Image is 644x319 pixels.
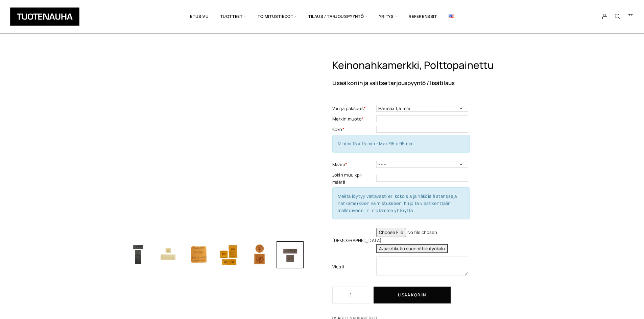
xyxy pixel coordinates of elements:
a: Cart [627,13,634,21]
label: Määrä [332,161,375,168]
label: [DEMOGRAPHIC_DATA] [332,237,375,244]
label: Merkin muoto [332,115,375,123]
span: Toimitustiedot [252,5,303,28]
img: keinonahkamerkki 6 [124,59,304,238]
img: Keinonahkamerkki, polttopainettu 5 [124,241,151,268]
img: English [449,15,454,18]
button: Lisää koriin [374,287,451,303]
p: Lisää koriin ja valitse tarjouspyyntö / lisätilaus [332,80,520,86]
h1: Keinonahkamerkki, polttopainettu [332,59,520,72]
img: Keinonahkamerkki, polttopainettu 9 [246,241,273,268]
a: Referenssit [403,5,443,28]
span: Yritys [373,5,403,28]
label: Koko [332,126,375,133]
label: Väri ja paksuus [332,105,375,112]
span: Meiltä löytyy valtavasti eri kokoisia ja näköisiä stansseja nahkamerkkien valmistukseen. Kirjoita... [338,193,457,213]
input: Määrä [341,287,361,303]
a: Etusivu [184,5,214,28]
img: Keinonahkamerkki, polttopainettu 6 [155,241,182,268]
span: Tuotteet [215,5,252,28]
button: Search [611,14,624,20]
label: Jokin muu kpl-määrä [332,171,375,186]
img: Keinonahkamerkki, polttopainettu 7 [185,241,212,268]
img: Keinonahkamerkki, polttopainettu 8 [216,241,243,268]
span: Minimi 15 x 15 mm - Max 95 x 95 mm [338,140,414,147]
a: My Account [598,14,612,20]
span: Tilaus / Tarjouspyyntö [303,5,373,28]
button: Avaa etiketin suunnittelutyökalu [376,244,448,253]
label: Viesti [332,263,375,270]
img: Tuotenauha Oy [10,7,79,26]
